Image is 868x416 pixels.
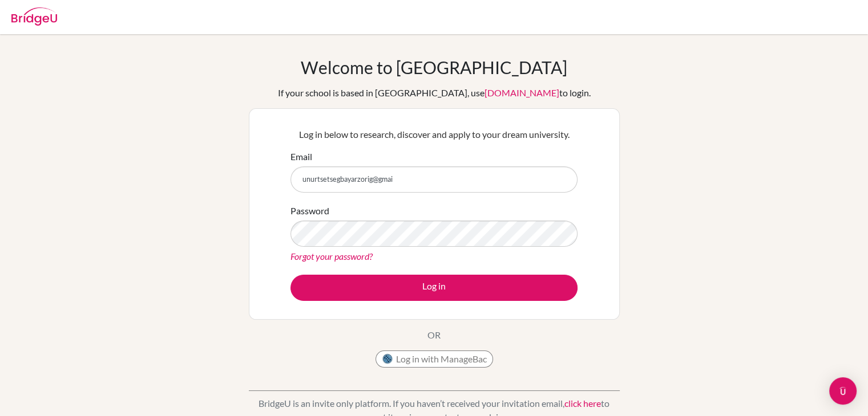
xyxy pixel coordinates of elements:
p: Log in below to research, discover and apply to your dream university. [290,128,578,141]
button: Log in with ManageBac [376,350,493,368]
p: OR [427,328,441,342]
img: Bridge-U [11,7,57,26]
a: [DOMAIN_NAME] [485,87,559,98]
label: Password [290,204,329,218]
a: Forgot your password? [290,251,373,262]
div: If your school is based in [GEOGRAPHIC_DATA], use to login. [278,86,591,100]
a: click here [564,398,601,409]
label: Email [290,150,312,164]
button: Log in [290,275,578,301]
div: Open Intercom Messenger [829,377,857,405]
h1: Welcome to [GEOGRAPHIC_DATA] [301,57,567,78]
